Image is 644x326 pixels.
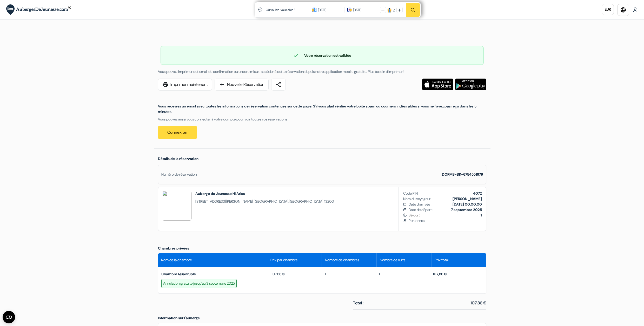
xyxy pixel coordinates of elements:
span: Nom de la chambre [161,257,192,263]
span: Information sur l'auberge [158,316,200,320]
span: Prix total [435,257,449,263]
img: BmBeYFVgADEAMwVj [162,191,192,221]
div: 1 [376,271,429,277]
span: Chambre Quadruple [161,272,196,276]
img: calendarIcon icon [312,7,317,12]
span: [STREET_ADDRESS][PERSON_NAME] [195,199,253,204]
span: Code PIN: [403,191,419,196]
span: 13200 [324,199,334,204]
img: minus [381,9,384,12]
span: check [293,52,299,59]
b: 4072 [473,191,482,196]
span: Nombre de nuits [380,257,405,263]
a: language [617,4,629,16]
p: Vous pouvez aussi vous connecter à votre compte pour voir toutes vos réservations : [158,117,486,122]
strong: DORMS-BK-6754551979 [442,172,483,177]
span: Chambres privées [158,246,189,251]
img: plus [398,9,401,12]
span: share [275,81,282,88]
button: Ouvrir le widget CMP [3,311,15,323]
img: Téléchargez l'application gratuite [455,79,486,90]
span: 107,86 € [268,271,285,277]
span: 107,86 € [433,272,447,276]
b: [DATE] 00:00:00 [453,202,482,207]
span: Nom du voyageur: [403,196,431,202]
div: Numéro de réservation [161,172,197,177]
img: AubergesDeJeunesse.com [6,4,71,15]
img: calendarIcon icon [347,7,352,12]
img: location icon [258,8,263,12]
input: Ville, université ou logement [265,3,312,16]
span: 107,86 € [470,300,486,306]
span: [GEOGRAPHIC_DATA] [254,199,288,204]
span: [GEOGRAPHIC_DATA] [289,199,323,204]
span: Vous pouvez imprimer cet email de confirmation ou encore mieux, accéder à cette réservation depui... [158,69,404,74]
iframe: Boîte de dialogue "Se connecter avec Google" [537,5,639,84]
span: , [195,199,334,204]
b: 7 septembre 2025 [451,207,482,212]
div: [DATE] [353,7,361,12]
h2: Auberge de Jeunesse HI Arles [195,191,334,196]
span: Date de départ : [409,207,433,213]
img: guest icon [387,8,392,12]
div: 1 [322,271,375,277]
div: Annulation gratuite jusqu'au 3 septembre 2025 [161,279,237,288]
p: Vous recevrez un email avec toutes les informations de réservation contenues sur cette page. S'il... [158,104,486,114]
a: share [271,79,286,91]
span: Total : [353,300,363,306]
div: 2 [393,8,395,13]
a: addNouvelle Réservation [215,79,269,91]
span: Date d'arrivée : [409,202,431,207]
a: EUR [602,4,614,15]
div: [DATE] [318,7,342,12]
a: Connexion [158,126,197,139]
span: print [162,81,168,88]
span: Détails de la réservation [158,156,198,161]
b: [PERSON_NAME] [453,196,482,201]
span: Personnes [409,218,482,223]
b: 1 [481,213,482,218]
img: Téléchargez l'application gratuite [422,79,453,90]
a: printImprimer maintenant [158,79,212,91]
span: Prix par chambre [270,257,297,263]
span: Séjour : [409,213,482,218]
span: add [219,81,225,88]
div: Votre réservation est validée [161,52,483,59]
span: Nombre de chambres [325,257,359,263]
